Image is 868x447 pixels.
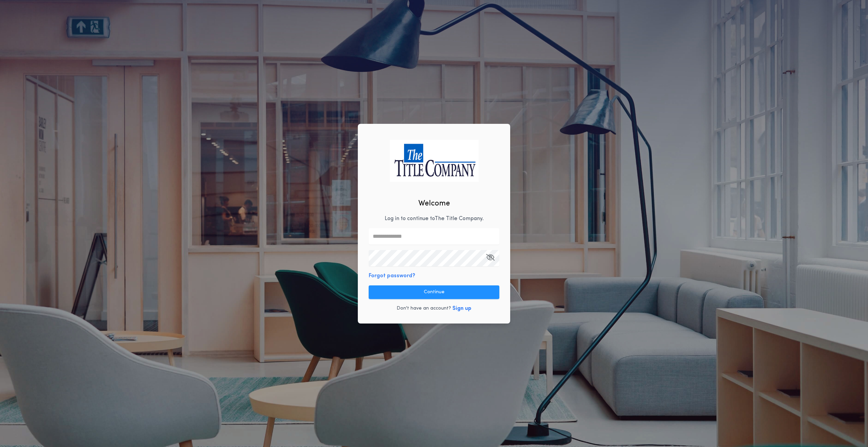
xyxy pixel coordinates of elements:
h2: Welcome [418,198,450,209]
img: logo [389,140,479,182]
p: Log in to continue to The Title Company . [385,215,484,223]
p: Don't have an account? [397,305,451,312]
button: Forgot password? [369,272,415,280]
button: Sign up [452,304,471,313]
button: Continue [369,285,499,299]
